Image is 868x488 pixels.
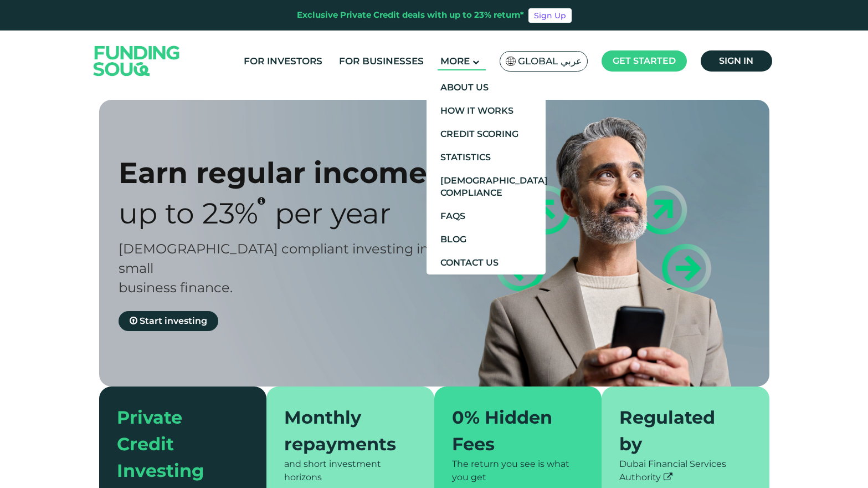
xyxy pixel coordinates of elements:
[427,169,546,205] a: [DEMOGRAPHIC_DATA] Compliance
[619,457,752,484] div: Dubai Financial Services Authority
[284,457,417,484] div: and short investment horizons
[427,146,546,169] a: Statistics
[427,99,546,123] a: How It Works
[506,57,516,66] img: SA Flag
[452,457,584,484] div: The return you see is what you get
[701,50,772,72] a: Sign in
[119,155,454,190] div: Earn regular income
[275,196,391,231] span: Per Year
[440,55,470,67] span: More
[258,196,265,205] i: 23% IRR (expected) ~ 15% Net yield (expected)
[119,311,218,331] a: Start investing
[336,52,427,70] a: For Businesses
[427,251,546,274] a: Contact Us
[518,55,582,68] span: Global عربي
[119,241,429,296] span: [DEMOGRAPHIC_DATA] compliant investing in small business finance.
[619,404,738,457] div: Regulated by
[140,316,207,326] span: Start investing
[427,205,546,228] a: FAQs
[719,55,753,66] span: Sign in
[117,404,236,484] div: Private Credit Investing
[452,404,571,457] div: 0% Hidden Fees
[241,52,325,70] a: For Investors
[427,76,546,99] a: About Us
[284,404,403,457] div: Monthly repayments
[297,9,524,22] div: Exclusive Private Credit deals with up to 23% return*
[528,8,572,23] a: Sign Up
[613,55,676,66] span: Get started
[427,228,546,251] a: Blog
[83,33,191,89] img: Logo
[427,123,546,146] a: Credit Scoring
[119,196,258,231] span: Up to 23%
